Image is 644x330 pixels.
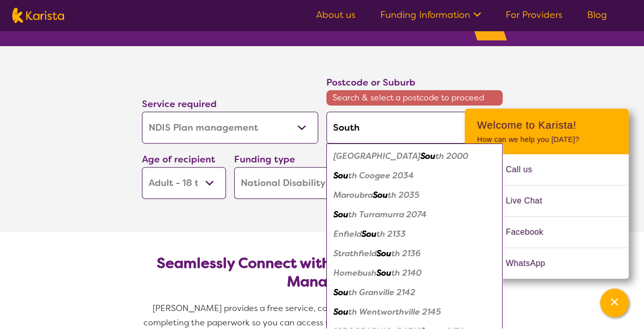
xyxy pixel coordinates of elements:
[380,9,481,21] a: Funding Information
[326,90,503,106] span: Search & select a postcode to proceed
[477,135,616,144] p: How can we help you [DATE]?
[234,153,295,166] label: Funding type
[142,153,215,166] label: Age of recipient
[150,254,494,291] h2: Seamlessly Connect with NDIS-Registered Plan Managers
[377,248,391,259] em: Sou
[348,287,416,298] em: th Granville 2142
[506,224,555,240] span: Facebook
[506,162,545,177] span: Call us
[334,209,348,220] em: Sou
[435,151,468,161] em: th 2000
[334,170,348,181] em: Sou
[334,287,348,298] em: Sou
[334,229,362,239] em: Enfield
[477,119,616,131] h2: Welcome to Karista!
[331,147,497,166] div: Sydney South 2000
[334,267,377,278] em: Homebush
[326,112,503,143] input: Type
[12,8,64,23] img: Karista logo
[326,76,416,89] label: Postcode or Suburb
[600,288,629,317] button: Channel Menu
[331,224,497,244] div: Enfield South 2133
[377,229,406,239] em: th 2133
[334,151,421,161] em: [GEOGRAPHIC_DATA]
[506,193,554,209] span: Live Chat
[334,190,373,200] em: Maroubra
[331,185,497,205] div: Maroubra South 2035
[587,9,607,21] a: Blog
[348,209,427,220] em: th Turramurra 2074
[348,306,441,317] em: th Wentworthville 2145
[362,229,377,239] em: Sou
[465,248,629,279] a: Web link opens in a new tab.
[331,283,497,302] div: South Granville 2142
[331,166,497,185] div: South Coogee 2034
[334,306,348,317] em: Sou
[348,170,414,181] em: th Coogee 2034
[391,267,422,278] em: th 2140
[142,98,217,110] label: Service required
[331,302,497,322] div: South Wentworthville 2145
[331,244,497,263] div: Strathfield South 2136
[506,256,557,271] span: WhatsApp
[373,190,388,200] em: Sou
[465,154,629,279] ul: Choose channel
[391,248,421,259] em: th 2136
[377,267,391,278] em: Sou
[506,9,563,21] a: For Providers
[334,248,377,259] em: Strathfield
[421,151,435,161] em: Sou
[388,190,420,200] em: th 2035
[331,205,497,224] div: South Turramurra 2074
[331,263,497,283] div: Homebush South 2140
[465,109,629,279] div: Channel Menu
[316,9,356,21] a: About us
